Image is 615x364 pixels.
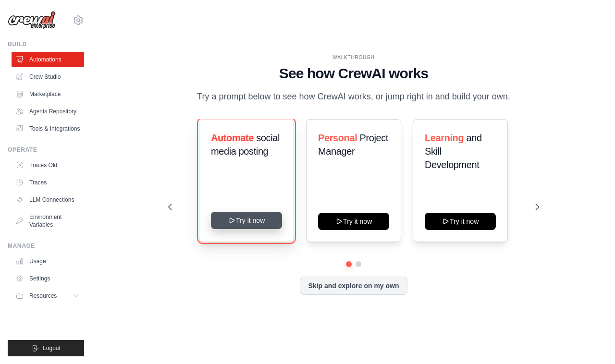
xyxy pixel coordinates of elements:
[12,104,84,119] a: Agents Repository
[168,54,539,61] div: WALKTHROUGH
[211,212,282,229] button: Try it now
[8,242,84,250] div: Manage
[12,288,84,303] button: Resources
[8,340,84,356] button: Logout
[12,121,84,136] a: Tools & Integrations
[8,146,84,154] div: Operate
[318,133,388,157] span: Project Manager
[29,292,57,300] span: Resources
[425,213,496,230] button: Try it now
[300,277,407,295] button: Skip and explore on my own
[12,86,84,102] a: Marketplace
[12,254,84,269] a: Usage
[8,11,56,29] img: Logo
[43,344,61,352] span: Logout
[12,209,84,232] a: Environment Variables
[425,133,464,143] span: Learning
[12,175,84,190] a: Traces
[12,69,84,85] a: Crew Studio
[211,133,254,143] span: Automate
[8,40,84,48] div: Build
[192,90,515,104] p: Try a prompt below to see how CrewAI works, or jump right in and build your own.
[12,158,84,173] a: Traces Old
[425,133,482,170] span: and Skill Development
[318,213,389,230] button: Try it now
[12,271,84,286] a: Settings
[12,192,84,207] a: LLM Connections
[12,52,84,67] a: Automations
[318,133,357,143] span: Personal
[168,65,539,82] h1: See how CrewAI works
